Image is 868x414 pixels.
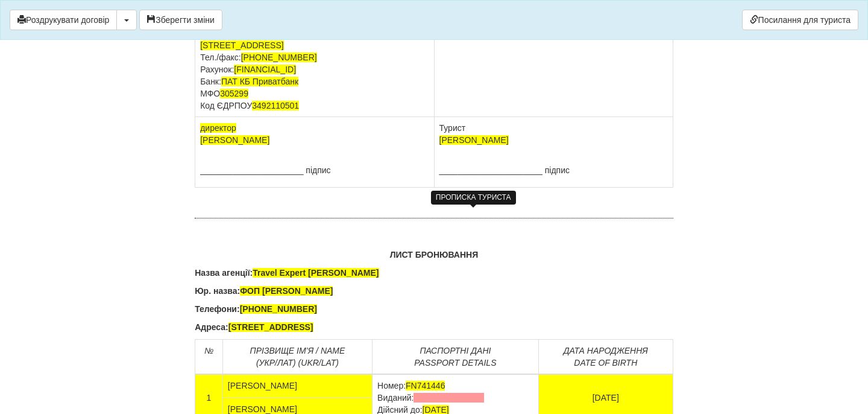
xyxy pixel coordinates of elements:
div: ПРОПИСКА ТУРИСТА [431,191,516,205]
span: FN741446 [406,381,445,390]
b: Юр. назва: [195,286,333,296]
a: Посилання для туриста [742,10,858,30]
b: Телефони: [195,304,317,314]
span: ФОП [PERSON_NAME] [240,286,333,296]
span: [FINANCIAL_ID] [234,65,296,74]
span: 305299 [220,89,248,98]
p: ЛИСТ БРОНЮВАННЯ [195,249,673,261]
td: [PERSON_NAME] [222,374,372,398]
button: Зберегти зміни [139,10,222,30]
b: Адреса: [195,322,313,332]
span: [PERSON_NAME] [200,135,269,145]
span: Travel Expert [PERSON_NAME] [253,268,379,278]
p: ______________________ підпис [439,164,668,176]
td: Турист [434,117,673,188]
span: 3492110501 [252,101,299,110]
span: [PERSON_NAME] [439,135,509,145]
td: ДАТА НАPОДЖЕННЯ DATE OF BIRTH [538,340,673,375]
span: директор [200,123,236,133]
span: [PHONE_NUMBER] [240,304,317,314]
b: Назва агенції: [195,268,379,278]
span: [PHONE_NUMBER] [241,53,317,62]
td: ПРІЗВИЩЕ ІМ’Я / NAME (УКР/ЛАТ) (UKR/LAT) [222,340,372,375]
button: Роздрукувати договір [10,10,117,30]
span: ПАТ КБ Приватбанк [221,77,298,86]
td: № [195,340,223,375]
span: [STREET_ADDRESS] [228,322,313,332]
td: ПАСПОРТНІ ДАНІ PASSPORT DETAILS [373,340,539,375]
p: ______________________ підпис [200,164,429,176]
